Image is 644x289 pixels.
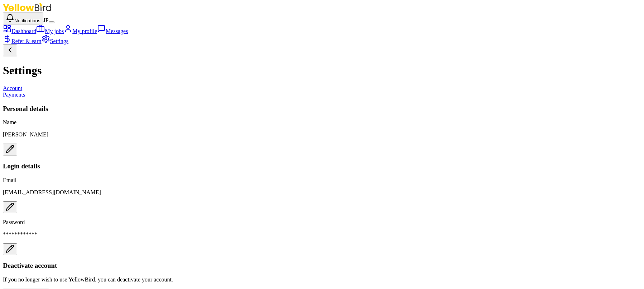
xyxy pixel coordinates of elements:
[106,28,128,34] span: Messages
[3,105,641,113] h3: Personal details
[3,131,641,138] p: [PERSON_NAME]
[3,189,641,196] p: [EMAIL_ADDRESS][DOMAIN_NAME]
[3,276,641,283] p: If you no longer wish to use YellowBird, you can deactivate your account.
[3,262,641,270] h3: Deactivate account
[11,38,42,44] span: Refer & earn
[72,28,97,34] span: My profile
[3,64,641,77] h1: Settings
[3,219,641,225] p: Password
[3,162,641,170] h3: Login details
[3,28,36,34] a: Dashboard
[64,28,97,34] a: My profile
[97,28,128,34] a: Messages
[3,38,42,44] a: Refer & earn
[45,28,64,34] span: My jobs
[14,18,40,23] span: Notifications
[50,38,69,44] span: Settings
[36,28,64,34] a: My jobs
[3,92,25,98] a: Payments
[42,38,69,44] a: Settings
[43,17,49,23] span: JP
[3,85,22,91] a: Account
[3,119,641,126] p: Name
[11,28,36,34] span: Dashboard
[3,177,641,183] p: Email
[3,13,43,24] button: Notifications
